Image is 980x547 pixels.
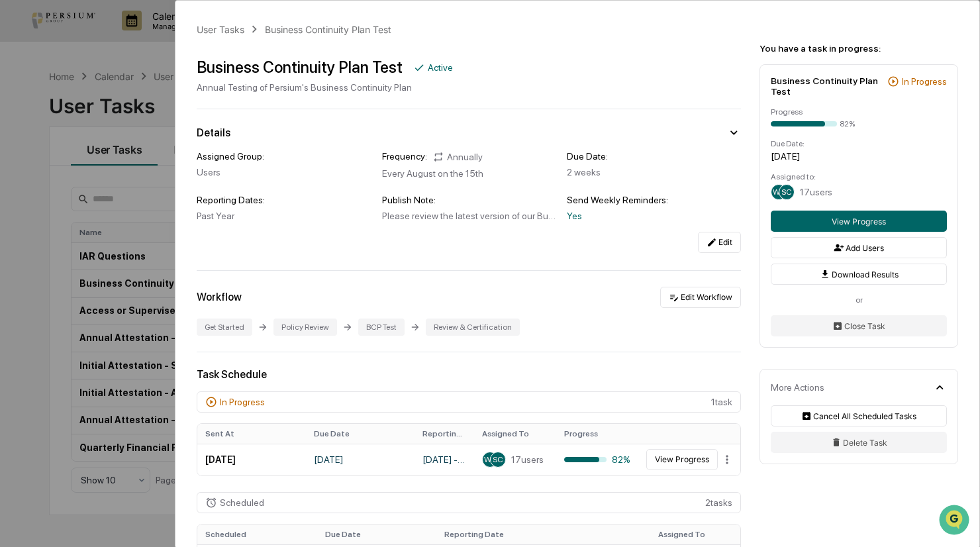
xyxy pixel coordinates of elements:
div: 2 task s [197,492,741,513]
th: Reporting Date [415,424,474,444]
span: WY [484,455,496,464]
th: Assigned To [474,424,556,444]
td: [DATE] [197,444,306,475]
div: Due Date: [567,151,741,162]
button: View Progress [646,449,718,470]
button: Cancel All Scheduled Tasks [771,405,947,426]
div: Publish Note: [382,195,556,205]
div: 82% [564,454,630,465]
button: Delete Task [771,432,947,453]
a: 🔎Data Lookup [8,186,89,210]
div: 🔎 [13,193,24,203]
div: In Progress [902,76,947,87]
div: Reporting Dates: [197,195,371,205]
td: [DATE] [306,444,415,475]
img: 1746055101610-c473b297-6a78-478c-a979-82029cc54cd1 [13,101,37,124]
a: 🖐️Preclearance [8,161,91,185]
div: Review & Certification [426,319,520,336]
th: Assigned To [650,524,740,544]
div: 1 task [197,391,741,413]
th: Progress [556,424,638,444]
div: Active [428,62,453,73]
iframe: Open customer support [938,503,973,539]
button: Start new chat [225,105,241,121]
div: Frequency: [382,151,427,163]
div: Yes [567,211,741,221]
div: 82% [840,119,855,128]
a: Powered byPylon [93,223,160,234]
th: Reporting Date [436,524,650,544]
span: Data Lookup [26,191,83,205]
div: [DATE] [771,151,947,162]
div: Progress [771,107,947,117]
div: Policy Review [273,319,337,336]
div: 2 weeks [567,167,741,177]
input: Clear [34,60,219,74]
div: Please review the latest version of our Business Continuity Plan and remotely test all systems us... [382,211,556,221]
th: Due Date [317,524,436,544]
div: BCP Test [358,319,405,336]
div: Details [197,126,230,139]
div: 🖐️ [13,168,24,178]
div: Assigned to: [771,172,947,181]
button: View Progress [771,211,947,232]
div: Past Year [197,211,371,221]
div: In Progress [220,397,265,407]
button: Add Users [771,237,947,258]
button: Close Task [771,315,947,336]
div: Scheduled [220,497,264,508]
div: Annually [432,151,483,163]
div: Business Continuity Plan Test [771,75,882,97]
div: Users [197,167,371,177]
div: Business Continuity Plan Test [197,58,403,77]
span: Preclearance [26,166,85,179]
div: Get Started [197,319,252,336]
th: Due Date [306,424,415,444]
div: Start new chat [45,101,217,114]
div: Workflow [197,291,242,303]
div: We're available if you need us! [45,114,168,124]
th: Sent At [197,424,306,444]
div: Business Continuity Plan Test [265,24,391,35]
span: Attestations [109,166,164,179]
span: SC [493,455,503,464]
span: 17 users [511,454,544,465]
a: 🗄️Attestations [91,161,170,185]
th: Scheduled [197,524,317,544]
div: You have a task in progress: [759,43,958,54]
div: Due Date: [771,139,947,148]
div: Task Schedule [197,368,741,381]
div: More Actions [771,382,824,393]
span: SC [781,187,792,197]
span: Pylon [132,224,160,234]
span: 17 users [800,187,832,197]
div: Send Weekly Reminders: [567,195,741,205]
div: Every August on the 15th [382,168,556,179]
div: 🗄️ [96,168,107,178]
span: WY [773,187,785,197]
p: How can we help? [13,27,241,48]
div: User Tasks [197,24,244,35]
button: Download Results [771,264,947,285]
button: Edit [698,232,741,253]
div: Annual Testing of Persium's Business Continuity Plan [197,82,453,93]
div: or [771,295,947,305]
td: [DATE] - [DATE] [415,444,474,475]
button: Edit Workflow [660,287,741,308]
div: Assigned Group: [197,151,371,162]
